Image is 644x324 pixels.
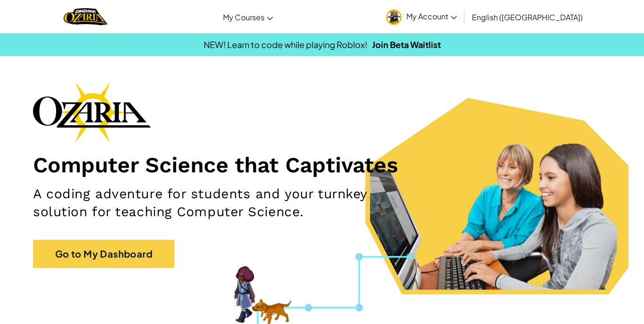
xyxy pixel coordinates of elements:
a: Join Beta Waitlist [372,39,441,50]
span: NEW! Learn to code while playing Roblox! [204,39,367,50]
a: My Account [381,2,462,32]
h2: A coding adventure for students and your turnkey solution for teaching Computer Science. [33,185,420,221]
a: Ozaria by CodeCombat logo [64,7,107,26]
a: English ([GEOGRAPHIC_DATA]) [467,4,587,30]
span: My Account [406,11,457,21]
span: My Courses [223,12,264,22]
span: English ([GEOGRAPHIC_DATA]) [472,12,583,22]
img: Ozaria branding logo [33,82,151,142]
h1: Computer Science that Captivates [33,152,611,178]
a: Go to My Dashboard [33,240,174,268]
a: My Courses [218,4,278,30]
img: Home [64,7,107,26]
img: avatar [386,9,402,25]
